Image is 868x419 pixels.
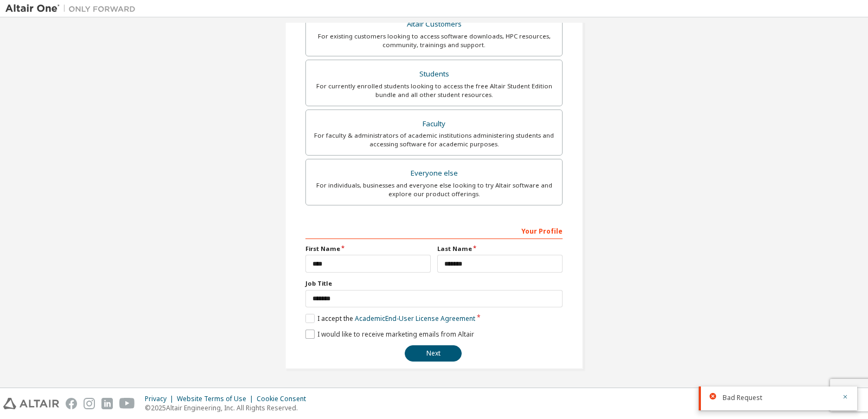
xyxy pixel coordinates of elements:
[101,398,113,409] img: linkedin.svg
[312,117,556,132] div: Faculty
[145,403,312,412] p: © 2025 Altair Engineering, Inc. All Rights Reserved.
[305,222,563,239] div: Your Profile
[312,82,556,99] div: For currently enrolled students looking to access the free Altair Student Edition bundle and all ...
[312,32,556,49] div: For existing customers looking to access software downloads, HPC resources, community, trainings ...
[312,166,556,181] div: Everyone else
[312,67,556,82] div: Students
[84,398,95,409] img: instagram.svg
[355,314,475,323] a: Academic End-User License Agreement
[305,314,475,323] label: I accept the
[66,398,77,409] img: facebook.svg
[305,330,474,339] label: I would like to receive marketing emails from Altair
[305,279,563,288] label: Job Title
[177,395,257,403] div: Website Terms of Use
[145,395,177,403] div: Privacy
[312,17,556,32] div: Altair Customers
[437,244,563,253] label: Last Name
[312,181,556,198] div: For individuals, businesses and everyone else looking to try Altair software and explore our prod...
[723,394,762,402] span: Bad Request
[405,345,462,362] button: Next
[312,131,556,149] div: For faculty & administrators of academic institutions administering students and accessing softwa...
[5,3,141,14] img: Altair One
[305,244,431,253] label: First Name
[257,395,312,403] div: Cookie Consent
[119,398,135,409] img: youtube.svg
[3,398,59,409] img: altair_logo.svg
